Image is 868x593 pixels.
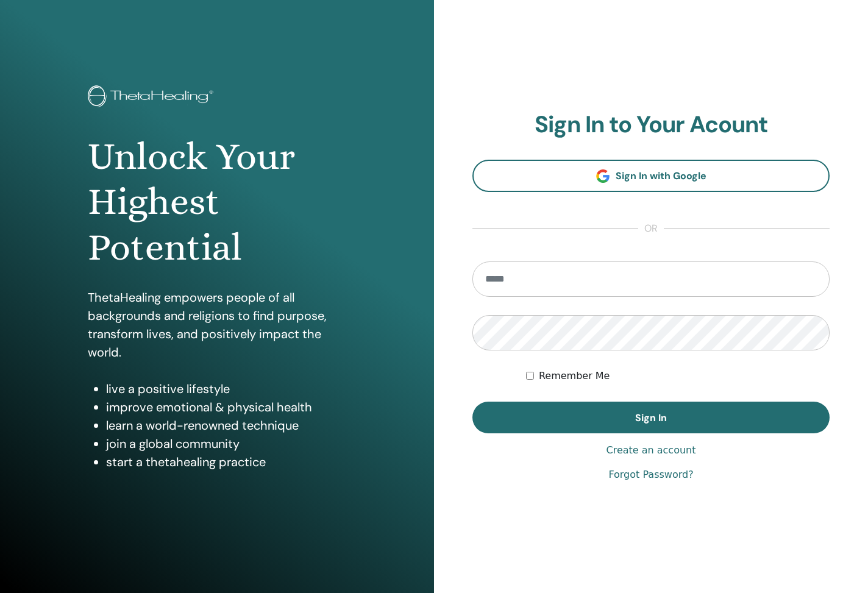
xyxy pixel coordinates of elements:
a: Forgot Password? [608,467,693,482]
h2: Sign In to Your Acount [472,111,830,139]
li: live a positive lifestyle [106,380,347,398]
span: or [638,221,664,236]
a: Create an account [606,443,695,458]
a: Sign In with Google [472,160,830,192]
label: Remember Me [539,369,610,383]
h1: Unlock Your Highest Potential [88,134,347,270]
li: improve emotional & physical health [106,398,347,416]
span: Sign In [635,411,667,424]
button: Sign In [472,402,830,433]
li: learn a world-renowned technique [106,416,347,435]
li: join a global community [106,435,347,453]
span: Sign In with Google [616,169,706,182]
div: Keep me authenticated indefinitely or until I manually logout [526,369,830,383]
p: ThetaHealing empowers people of all backgrounds and religions to find purpose, transform lives, a... [88,288,347,361]
li: start a thetahealing practice [106,453,347,471]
